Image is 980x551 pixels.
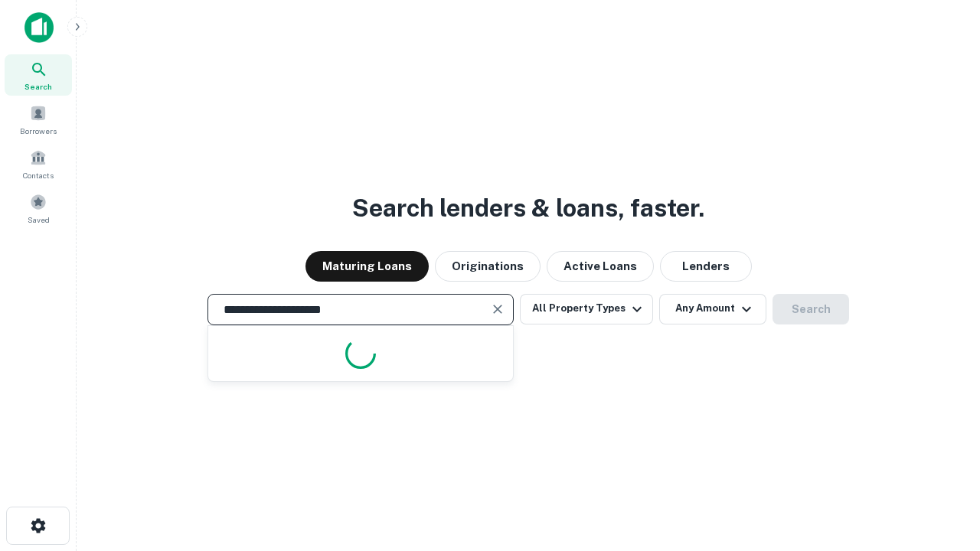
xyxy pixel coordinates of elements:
[24,12,54,43] img: capitalize-icon.png
[487,298,508,320] button: Clear
[20,125,57,137] span: Borrowers
[352,190,704,227] h3: Search lenders & loans, faster.
[520,294,653,324] button: All Property Types
[5,143,72,184] a: Contacts
[547,251,654,282] button: Active Loans
[24,80,52,93] span: Search
[659,294,766,324] button: Any Amount
[28,214,50,226] span: Saved
[23,169,54,181] span: Contacts
[435,251,541,282] button: Originations
[5,187,72,229] a: Saved
[305,251,429,282] button: Maturing Loans
[5,54,72,96] a: Search
[903,429,980,502] iframe: Chat Widget
[5,99,72,140] a: Borrowers
[660,251,752,282] button: Lenders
